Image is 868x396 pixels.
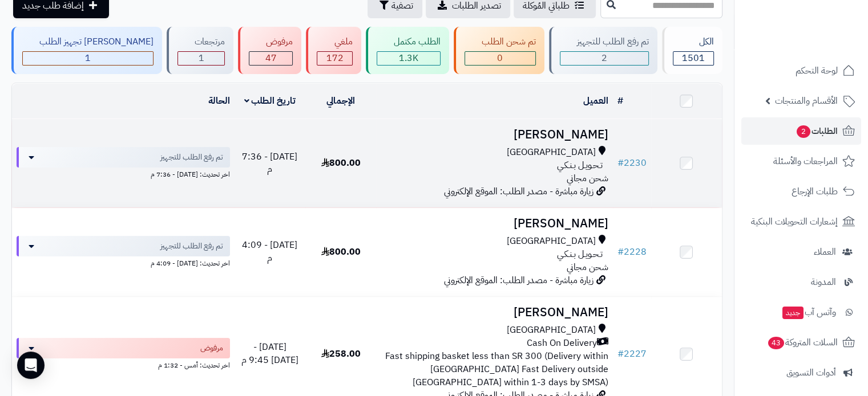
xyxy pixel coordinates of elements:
[507,146,596,159] span: [GEOGRAPHIC_DATA]
[617,245,647,259] a: #2228
[741,178,861,205] a: طلبات الإرجاع
[786,365,836,381] span: أدوات التسويق
[326,94,355,108] a: الإجمالي
[244,94,296,108] a: تاريخ الطلب
[249,35,293,48] div: مرفوض
[465,35,536,48] div: تم شحن الطلب
[796,63,838,79] span: لوحة التحكم
[317,52,352,65] div: 172
[773,153,838,169] span: المراجعات والأسئلة
[781,304,836,320] span: وآتس آب
[17,352,45,379] div: Open Intercom Messenger
[782,307,804,319] span: جديد
[617,245,624,259] span: #
[790,9,857,32] img: logo-2.png
[567,260,608,274] span: شحن مجاني
[265,51,277,65] span: 47
[200,342,223,354] span: مرفوض
[741,148,861,175] a: المراجعات والأسئلة
[22,35,154,48] div: [PERSON_NAME] تجهيز الطلب
[567,172,608,185] span: شحن مجاني
[583,94,608,108] a: العميل
[444,185,594,198] span: زيارة مباشرة - مصدر الطلب: الموقع الإلكتروني
[741,268,861,296] a: المدونة
[527,337,597,350] span: Cash On Delivery
[811,274,836,290] span: المدونة
[617,94,623,108] a: #
[178,52,224,65] div: 1
[741,329,861,356] a: السلات المتروكة43
[507,324,596,337] span: [GEOGRAPHIC_DATA]
[796,123,838,139] span: الطلبات
[560,35,649,48] div: تم رفع الطلب للتجهيز
[768,337,784,350] span: 43
[741,117,861,145] a: الطلبات2
[560,52,648,65] div: 2
[796,125,810,138] span: 2
[557,159,603,172] span: تـحـويـل بـنـكـي
[775,93,838,109] span: الأقسام والمنتجات
[465,52,535,65] div: 0
[381,306,608,319] h3: [PERSON_NAME]
[497,51,503,65] span: 0
[792,183,838,199] span: طلبات الإرجاع
[160,240,223,252] span: تم رفع الطلب للتجهيز
[617,156,624,170] span: #
[507,235,596,248] span: [GEOGRAPHIC_DATA]
[741,208,861,235] a: إشعارات التحويلات البنكية
[682,51,705,65] span: 1501
[9,27,164,74] a: [PERSON_NAME] تجهيز الطلب 1
[381,128,608,141] h3: [PERSON_NAME]
[617,347,624,361] span: #
[85,51,91,65] span: 1
[741,57,861,84] a: لوحة التحكم
[673,35,714,48] div: الكل
[242,150,297,177] span: [DATE] - 7:36 م
[814,244,836,260] span: العملاء
[241,340,298,367] span: [DATE] - [DATE] 9:45 م
[377,35,441,48] div: الطلب مكتمل
[177,35,225,48] div: مرتجعات
[451,27,547,74] a: تم شحن الطلب 0
[381,217,608,230] h3: [PERSON_NAME]
[399,51,418,65] span: 1.3K
[617,156,647,170] a: #2230
[547,27,660,74] a: تم رفع الطلب للتجهيز 2
[199,51,204,65] span: 1
[601,51,607,65] span: 2
[164,27,236,74] a: مرتجعات 1
[751,214,838,230] span: إشعارات التحويلات البنكية
[17,358,230,370] div: اخر تحديث: أمس - 1:32 م
[17,256,230,268] div: اخر تحديث: [DATE] - 4:09 م
[660,27,725,74] a: الكل1501
[160,152,223,163] span: تم رفع الطلب للتجهيز
[321,347,361,361] span: 258.00
[444,273,594,287] span: زيارة مباشرة - مصدر الطلب: الموقع الإلكتروني
[321,156,361,170] span: 800.00
[321,245,361,259] span: 800.00
[741,299,861,326] a: وآتس آبجديد
[249,52,292,65] div: 47
[326,51,343,65] span: 172
[242,238,297,265] span: [DATE] - 4:09 م
[236,27,304,74] a: مرفوض 47
[385,349,608,389] span: Fast shipping basket less than SR 300 (Delivery within [GEOGRAPHIC_DATA] Fast Delivery outside [G...
[364,27,451,74] a: الطلب مكتمل 1.3K
[741,359,861,386] a: أدوات التسويق
[17,168,230,179] div: اخر تحديث: [DATE] - 7:36 م
[23,52,153,65] div: 1
[557,248,603,261] span: تـحـويـل بـنـكـي
[304,27,363,74] a: ملغي 172
[208,94,230,108] a: الحالة
[767,334,838,350] span: السلات المتروكة
[741,238,861,266] a: العملاء
[377,52,440,65] div: 1278
[317,35,352,48] div: ملغي
[617,347,647,361] a: #2227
